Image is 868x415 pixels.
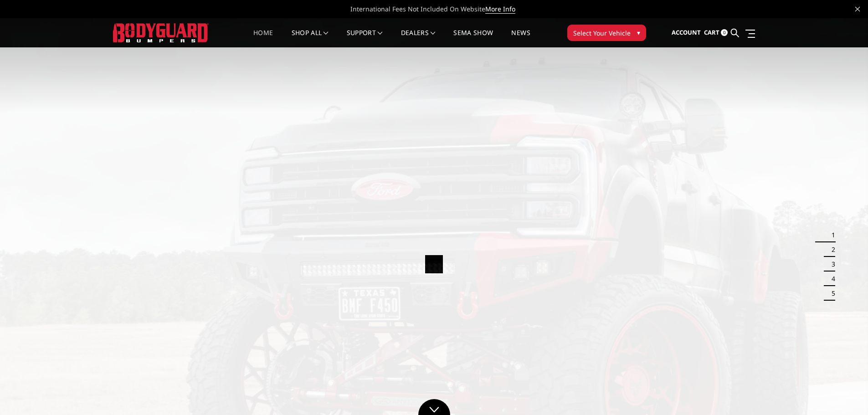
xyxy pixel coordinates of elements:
button: 2 of 5 [826,242,835,257]
span: ▾ [637,28,640,37]
span: Cart [704,28,719,36]
img: BODYGUARD BUMPERS [113,23,209,42]
a: More Info [485,5,515,14]
span: Account [672,28,701,36]
button: 3 of 5 [826,257,835,272]
a: shop all [292,30,329,47]
a: Click to Down [418,399,450,415]
button: Select Your Vehicle [567,25,646,41]
a: Cart 0 [704,20,728,45]
button: 5 of 5 [826,286,835,301]
span: Select Your Vehicle [573,28,631,38]
a: Account [672,20,701,45]
a: SEMA Show [453,30,493,47]
a: Support [347,30,383,47]
button: 4 of 5 [826,272,835,286]
a: Dealers [401,30,436,47]
a: News [511,30,530,47]
span: 0 [721,29,728,36]
a: Home [253,30,273,47]
button: 1 of 5 [826,228,835,242]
